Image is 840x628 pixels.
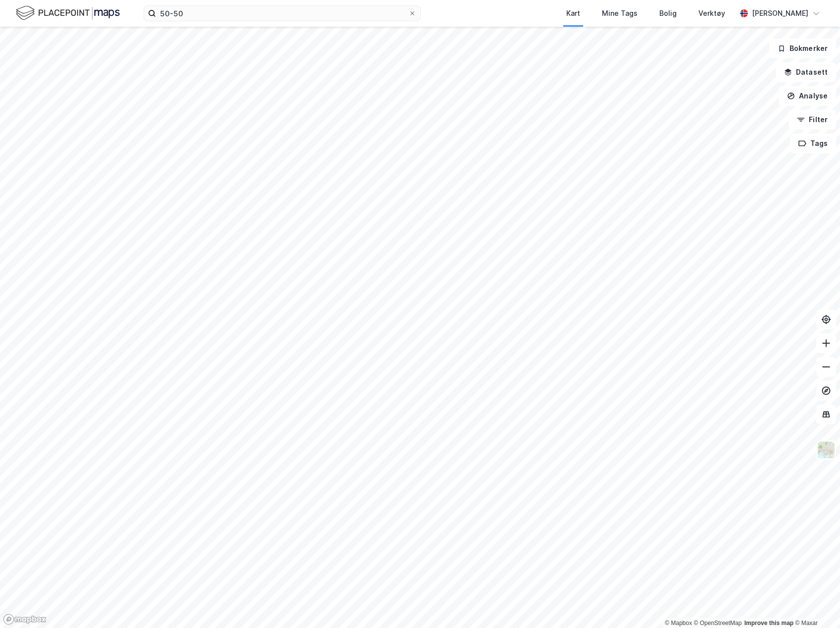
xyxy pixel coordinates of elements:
[16,4,120,22] img: logo.f888ab2527a4732fd821a326f86c7f29.svg
[659,7,677,19] div: Bolig
[791,581,840,628] div: Kontrollprogram for chat
[602,7,638,19] div: Mine Tags
[698,7,725,19] div: Verktøy
[156,6,408,21] input: Søk på adresse, matrikkel, gårdeiere, leietakere eller personer
[566,7,580,19] div: Kart
[791,581,840,628] iframe: Chat Widget
[752,7,808,19] div: [PERSON_NAME]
